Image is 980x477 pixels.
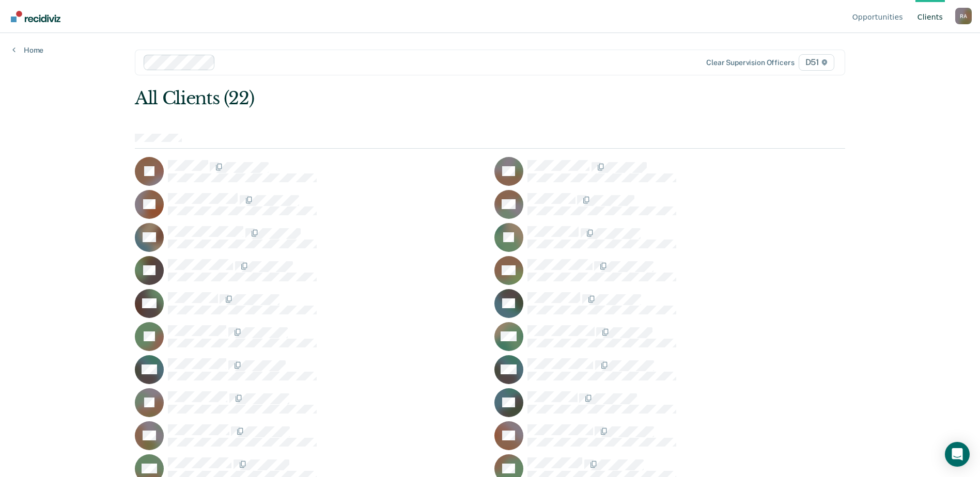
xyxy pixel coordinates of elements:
[955,8,972,24] div: R A
[12,45,43,55] a: Home
[706,58,794,67] div: Clear supervision officers
[135,88,703,109] div: All Clients (22)
[945,442,970,467] div: Open Intercom Messenger
[11,11,60,22] img: Recidiviz
[799,54,834,71] span: D51
[955,8,972,24] button: Profile dropdown button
